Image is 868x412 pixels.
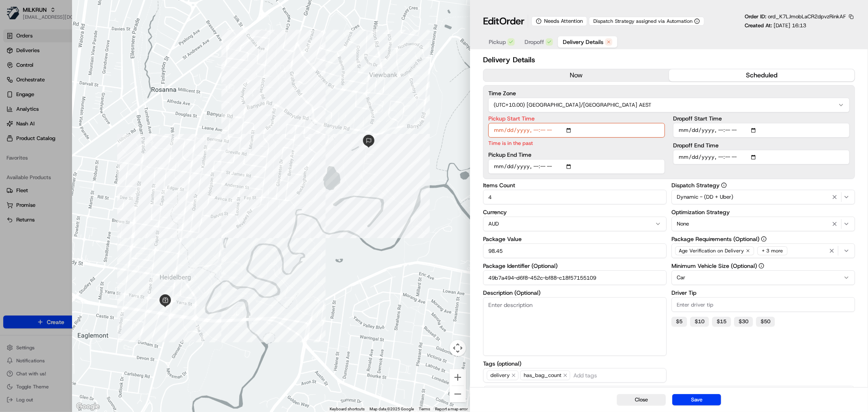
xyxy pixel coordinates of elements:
button: Minimum Vehicle Size (Optional) [759,263,764,269]
span: Delivery Details [563,38,603,46]
label: Pickup End Time [488,152,665,158]
span: Knowledge Base [16,118,62,126]
button: Save [672,394,721,405]
img: Nash [8,8,24,24]
span: None [677,220,689,228]
span: Order [499,15,525,28]
button: None [671,217,855,231]
div: 📗 [8,119,15,125]
label: Package Identifier (Optional) [483,263,667,269]
h2: Delivery Details [483,54,855,66]
span: Map data ©2025 Google [370,407,414,411]
span: ord_K7LJmobLaCR2dpvzRinkAF [768,13,846,20]
div: Needs Attention [531,16,587,26]
a: Terms (opens in new tab) [419,407,430,411]
label: Minimum Vehicle Size (Optional) [671,263,855,269]
button: Dispatch Strategy [721,182,727,188]
a: 💻API Documentation [66,115,134,129]
input: Got a question? Start typing here... [21,53,146,61]
div: 💻 [69,119,75,125]
input: Enter package identifier [483,270,667,285]
p: Time is in the past [488,139,665,147]
input: Add tags [572,370,663,380]
span: has_bag_count [520,370,570,380]
button: Package Requirements (Optional) [761,236,767,242]
button: $15 [712,317,731,327]
button: Keyboard shortcuts [330,406,365,412]
div: Start new chat [28,78,133,86]
p: Order ID: [745,13,846,20]
img: Google [74,401,101,412]
label: Package Value [483,236,667,242]
label: Tags (optional) [483,361,667,366]
label: Pickup Start Time [488,116,665,121]
img: 1736555255976-a54dd68f-1ca7-489b-9aae-adbdc363a1c4 [8,78,23,92]
label: Dropoff End Time [673,142,850,148]
label: Currency [483,209,667,215]
span: Pylon [81,138,98,144]
input: Enter driver tip [671,297,855,312]
button: Start new chat [138,80,148,90]
label: Package Requirements (Optional) [671,236,855,242]
span: Dispatch Strategy assigned via Automation [593,18,693,24]
label: Description (Optional) [483,290,667,296]
button: Zoom in [450,369,466,386]
label: Dispatch Strategy [671,182,855,188]
div: We're available if you need us! [28,86,103,92]
label: Driver Tip [671,290,855,296]
button: $5 [671,317,687,327]
button: Close [617,394,666,405]
button: $50 [756,317,775,327]
span: Dropoff [525,38,544,46]
label: Dropoff Start Time [673,116,850,121]
button: scheduled [669,69,855,81]
label: Items Count [483,182,667,188]
button: Age Verification on Delivery+ 3 more [671,243,855,258]
button: Map camera controls [450,340,466,356]
a: Powered byPylon [57,138,98,144]
div: + 3 more [757,246,787,255]
label: Time Zone [488,90,850,96]
span: Age Verification on Delivery [679,248,744,254]
button: Dispatch Strategy assigned via Automation [589,17,704,26]
span: delivery [487,370,518,380]
button: now [483,69,669,81]
button: Dynamic - (DD + Uber) [671,190,855,204]
p: Created At: [745,22,806,29]
input: Enter package value [483,243,667,258]
a: 📗Knowledge Base [5,115,66,129]
a: Report a map error [435,407,468,411]
span: Pickup [489,38,506,46]
span: API Documentation [77,118,131,126]
button: Zoom out [450,386,466,402]
input: Enter items count [483,190,667,204]
span: Dynamic - (DD + Uber) [677,193,733,201]
button: $10 [690,317,709,327]
label: Optimization Strategy [671,209,855,215]
button: $30 [734,317,753,327]
a: Open this area in Google Maps (opens a new window) [74,401,101,412]
h1: Edit [483,15,525,28]
span: [DATE] 16:13 [774,22,806,29]
p: Welcome 👋 [8,33,148,46]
